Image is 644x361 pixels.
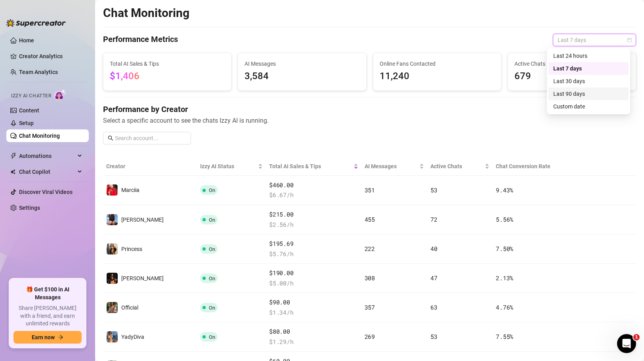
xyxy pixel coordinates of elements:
span: $195.69 [269,239,358,249]
span: 63 [430,303,437,311]
a: Discover Viral Videos [19,189,73,195]
span: Official [121,304,138,311]
span: 9.43 % [496,186,513,194]
span: 🎁 Get $100 in AI Messages [13,286,82,301]
span: Automations [19,150,75,162]
th: Total AI Sales & Tips [266,157,361,176]
span: 1 [633,334,640,340]
a: Chat Monitoring [19,133,60,139]
span: $215.00 [269,210,358,219]
span: $190.00 [269,268,358,278]
a: Content [19,107,39,114]
span: Share [PERSON_NAME] with a friend, and earn unlimited rewards [13,304,82,328]
span: calendar [627,38,632,42]
a: Settings [19,205,40,211]
a: Creator Analytics [19,50,82,63]
span: 40 [430,245,437,253]
span: 4.76 % [496,303,513,311]
span: 351 [365,186,375,194]
div: Last 7 days [553,64,624,73]
iframe: Intercom live chat [617,334,636,353]
span: On [209,334,215,340]
div: Last 24 hours [553,51,624,60]
th: Creator [103,157,197,176]
button: Earn nowarrow-right [13,331,82,344]
span: $ 5.76 /h [269,249,358,259]
span: 2.13 % [496,274,513,282]
span: Active Chats [514,59,629,68]
span: $ 2.56 /h [269,220,358,230]
span: On [209,246,215,252]
span: $80.00 [269,327,358,336]
h4: Performance Metrics [103,34,178,46]
span: 269 [365,332,375,340]
span: $ 5.00 /h [269,279,358,288]
img: Princess [107,243,118,255]
a: Home [19,37,34,44]
span: 222 [365,245,375,253]
img: Marie [107,214,118,225]
span: search [108,135,113,141]
span: [PERSON_NAME] [121,275,164,281]
span: 357 [365,303,375,311]
span: YadyDiva [121,334,144,340]
span: $ 1.29 /h [269,337,358,347]
span: Chat Copilot [19,165,75,178]
span: thunderbolt [10,153,17,159]
h2: Chat Monitoring [103,6,189,21]
div: Last 7 days [548,62,629,75]
span: $1,406 [110,70,140,82]
span: $90.00 [269,298,358,307]
img: Marciia [107,184,118,196]
span: 679 [514,69,629,84]
img: YadyDiva [107,331,118,342]
img: Chat Copilot [10,169,15,175]
span: Earn now [32,334,55,340]
span: 7.55 % [496,332,513,340]
span: Online Fans Contacted [380,59,495,68]
div: Last 24 hours [548,49,629,62]
span: 455 [365,215,375,223]
span: On [209,217,215,223]
div: Last 90 days [553,89,624,98]
div: Last 30 days [553,77,624,85]
span: 3,584 [245,69,359,84]
img: Vanessa [107,273,118,284]
a: Team Analytics [19,69,58,75]
span: Total AI Sales & Tips [110,59,225,68]
a: Setup [19,120,34,126]
span: 72 [430,215,437,223]
span: $460.00 [269,180,358,190]
img: AI Chatter [54,89,67,101]
th: Active Chats [427,157,493,176]
th: Chat Conversion Rate [493,157,583,176]
div: Last 30 days [548,75,629,87]
img: logo-BBDzfeDw.svg [6,19,66,27]
span: 308 [365,274,375,282]
span: 47 [430,274,437,282]
span: $ 1.34 /h [269,308,358,317]
span: On [209,275,215,281]
span: 7.50 % [496,245,513,253]
span: Select a specific account to see the chats Izzy AI is running. [103,116,636,125]
span: AI Messages [245,59,359,68]
span: Active Chats [430,162,483,171]
span: Izzy AI Chatter [11,92,51,100]
div: Custom date [553,102,624,111]
div: Last 90 days [548,87,629,100]
span: Marciia [121,187,140,193]
span: Last 7 days [558,34,631,46]
span: On [209,187,215,193]
span: Total AI Sales & Tips [269,162,352,171]
span: $ 6.67 /h [269,190,358,200]
span: 5.56 % [496,215,513,223]
span: 53 [430,186,437,194]
span: [PERSON_NAME] [121,217,164,223]
h4: Performance by Creator [103,104,636,115]
div: Custom date [548,100,629,113]
span: AI Messages [365,162,418,171]
img: Official [107,302,118,313]
span: 53 [430,332,437,340]
span: On [209,305,215,311]
th: Izzy AI Status [197,157,266,176]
